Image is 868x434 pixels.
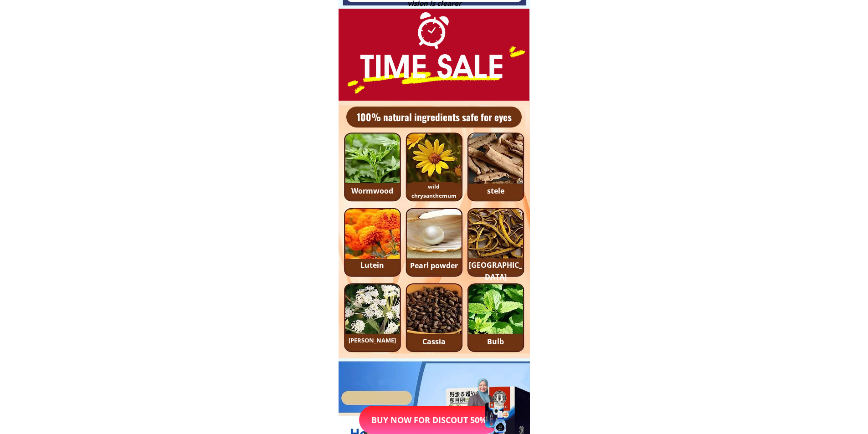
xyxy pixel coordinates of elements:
div: [PERSON_NAME] [344,336,401,355]
div: Wormwood [344,185,401,197]
div: Lutein [344,260,401,283]
div: Pearl powder [406,260,462,283]
div: Cassia [406,336,462,359]
div: [GEOGRAPHIC_DATA] [467,260,524,295]
div: 100% natural ingredients safe for eyes [346,109,522,125]
p: BUY NOW FOR DISCOUT 50% [359,406,499,434]
div: stele [467,185,524,209]
div: wild chrysanthemum [406,182,462,199]
div: Bulb [467,336,524,348]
